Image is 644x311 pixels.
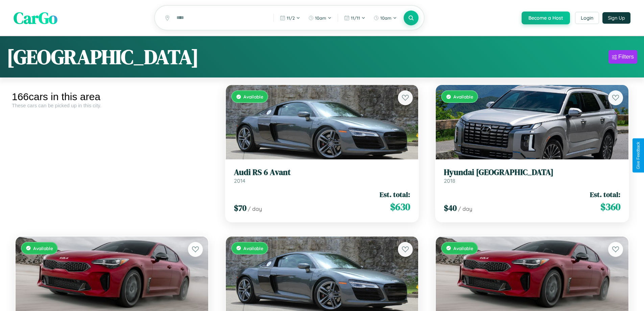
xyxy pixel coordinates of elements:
h1: [GEOGRAPHIC_DATA] [7,43,199,71]
span: / day [458,205,472,212]
a: Hyundai [GEOGRAPHIC_DATA]2018 [444,168,620,184]
span: $ 40 [444,202,457,214]
div: 166 cars in this area [12,91,212,103]
button: Filters [609,50,637,64]
span: 2018 [444,177,455,184]
a: Audi RS 6 Avant2014 [234,168,410,184]
button: Become a Host [522,12,570,24]
button: 10am [370,13,400,23]
span: 10am [380,15,391,21]
span: Est. total: [590,190,620,199]
button: 11/11 [341,13,369,23]
span: $ 630 [390,200,410,214]
h3: Audi RS 6 Avant [234,168,410,177]
h3: Hyundai [GEOGRAPHIC_DATA] [444,168,620,177]
span: CarGo [14,7,57,29]
span: 11 / 11 [351,15,360,21]
div: Filters [618,53,634,60]
span: Available [453,94,473,99]
span: Available [33,245,53,251]
span: Available [243,245,263,251]
span: 11 / 2 [287,15,295,21]
button: Sign Up [602,12,630,24]
span: / day [248,205,262,212]
span: $ 360 [600,200,620,214]
span: 2014 [234,177,245,184]
button: 11/2 [277,13,304,23]
span: 10am [315,15,326,21]
span: $ 70 [234,202,246,214]
span: Available [453,245,473,251]
div: These cars can be picked up in this city. [12,103,212,108]
span: Available [243,94,263,99]
button: 10am [305,13,335,23]
span: Est. total: [380,190,410,199]
button: Login [575,12,599,24]
div: Give Feedback [636,142,641,169]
